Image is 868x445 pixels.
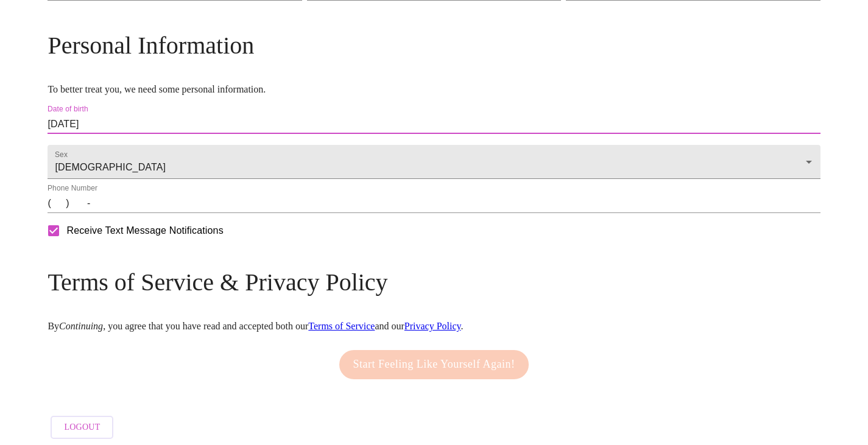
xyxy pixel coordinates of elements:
h3: Personal Information [48,31,820,60]
label: Date of birth [48,106,88,113]
span: Receive Text Message Notifications [66,223,223,238]
h3: Terms of Service & Privacy Policy [48,268,820,296]
button: Logout [51,416,113,440]
p: To better treat you, we need some personal information. [48,84,820,95]
div: [DEMOGRAPHIC_DATA] [48,145,820,179]
em: Continuing [59,321,103,331]
span: Logout [64,420,100,435]
label: Phone Number [48,185,97,192]
p: By , you agree that you have read and accepted both our and our . [48,321,820,332]
a: Privacy Policy [404,321,461,331]
a: Terms of Service [308,321,375,331]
